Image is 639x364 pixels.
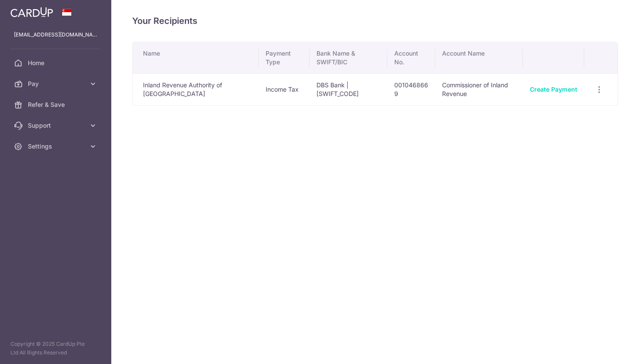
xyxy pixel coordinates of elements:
[310,42,387,73] th: Bank Name & SWIFT/BIC
[133,73,259,105] td: Inland Revenue Authority of [GEOGRAPHIC_DATA]
[132,14,618,28] h4: Your Recipients
[435,42,523,73] th: Account Name
[14,30,97,39] p: [EMAIL_ADDRESS][DOMAIN_NAME]
[28,121,85,130] span: Support
[435,73,523,105] td: Commissioner of Inland Revenue
[28,100,85,109] span: Refer & Save
[133,42,259,73] th: Name
[259,73,310,105] td: Income Tax
[310,73,387,105] td: DBS Bank | [SWIFT_CODE]
[259,42,310,73] th: Payment Type
[387,42,435,73] th: Account No.
[28,79,85,88] span: Pay
[530,86,577,93] a: Create Payment
[387,73,435,105] td: 0010468669
[28,59,85,67] span: Home
[28,142,85,151] span: Settings
[10,7,53,17] img: CardUp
